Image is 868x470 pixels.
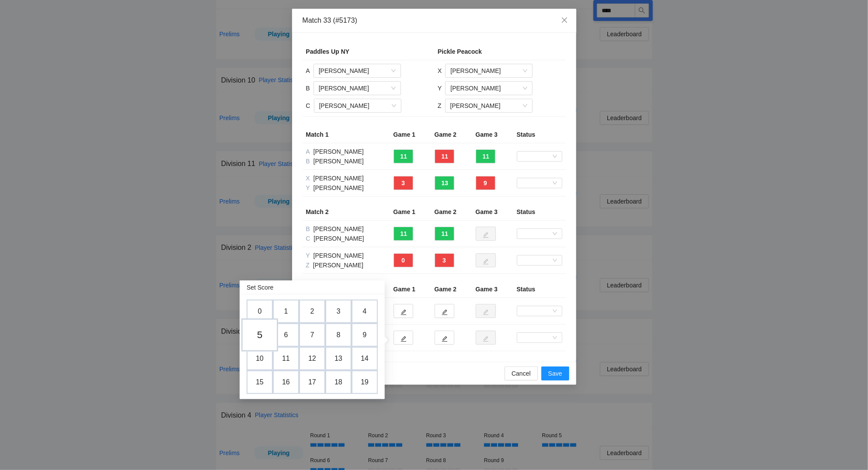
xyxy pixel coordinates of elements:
td: 6 [273,323,299,347]
div: [PERSON_NAME] [306,224,387,234]
div: Game 2 [435,130,469,139]
div: Status [517,284,562,294]
div: Status [517,130,562,139]
div: [PERSON_NAME] [306,251,387,260]
div: Game 3 [476,130,510,139]
div: Match 1 [306,130,387,139]
td: 19 [352,370,378,394]
div: Set Score [247,283,273,292]
div: Game 2 [435,207,469,217]
div: Game 3 [476,284,510,294]
div: B [306,83,310,93]
td: 13 [325,347,352,370]
div: [PERSON_NAME] [306,156,387,166]
span: Y [306,184,312,191]
button: edit [435,331,454,345]
button: 11 [394,149,413,163]
span: edit [442,309,448,315]
span: Dan Leo [319,82,396,95]
div: [PERSON_NAME] [306,183,387,193]
div: Game 3 [476,207,510,217]
div: [PERSON_NAME] [306,260,387,270]
div: Game 1 [394,207,428,217]
td: 1 [273,300,299,323]
button: edit [394,331,413,345]
button: edit [394,304,413,318]
div: Game 1 [394,284,428,294]
td: Paddles Up NY [303,43,434,60]
span: Mark Girolami [450,82,527,95]
div: Status [517,207,562,217]
button: edit [435,304,454,318]
span: edit [442,335,448,342]
td: 4 [352,300,378,323]
td: 15 [247,370,273,394]
td: 16 [273,370,299,394]
button: 11 [435,227,454,241]
td: 10 [247,347,273,370]
button: 3 [435,253,454,267]
td: 17 [299,370,325,394]
span: C [306,235,312,242]
td: 14 [352,347,378,370]
span: edit [401,309,407,315]
span: close [561,17,568,24]
div: A [306,66,310,76]
div: X [438,66,442,76]
td: 8 [325,323,352,347]
button: Save [541,366,569,380]
button: 11 [435,149,454,163]
button: 9 [476,176,495,190]
span: Tamara Jorgensen [450,64,527,77]
button: 0 [394,253,413,267]
span: X [306,175,312,182]
span: Sophia Pu [450,99,527,112]
div: [PERSON_NAME] [306,234,387,243]
div: C [306,101,310,111]
td: Pickle Peacock [434,43,566,60]
td: 12 [299,347,325,370]
span: Andy Morales [319,99,396,112]
td: 2 [299,300,325,323]
button: 11 [476,149,495,163]
td: 18 [325,370,352,394]
button: Close [553,9,576,32]
span: edit [401,335,407,342]
div: Z [438,101,442,111]
td: 11 [273,347,299,370]
td: 7 [299,323,325,347]
span: A [306,148,312,155]
span: Frank Glavan [319,64,396,77]
span: Cancel [512,369,531,378]
td: 9 [352,323,378,347]
button: Cancel [505,366,538,380]
div: Match 33 (#5173) [303,16,566,25]
span: Save [548,369,562,378]
td: 0 [247,300,273,323]
div: Game 2 [435,284,469,294]
div: Y [438,83,442,93]
span: Z [306,262,312,269]
span: B [306,158,312,165]
button: 13 [435,176,454,190]
td: 5 [241,318,278,352]
td: 3 [325,300,352,323]
span: Y [306,252,312,259]
span: B [306,225,312,232]
button: 11 [394,227,413,241]
div: Match 2 [306,207,387,217]
div: Game 1 [394,130,428,139]
div: [PERSON_NAME] [306,147,387,156]
div: [PERSON_NAME] [306,173,387,183]
button: 3 [394,176,413,190]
